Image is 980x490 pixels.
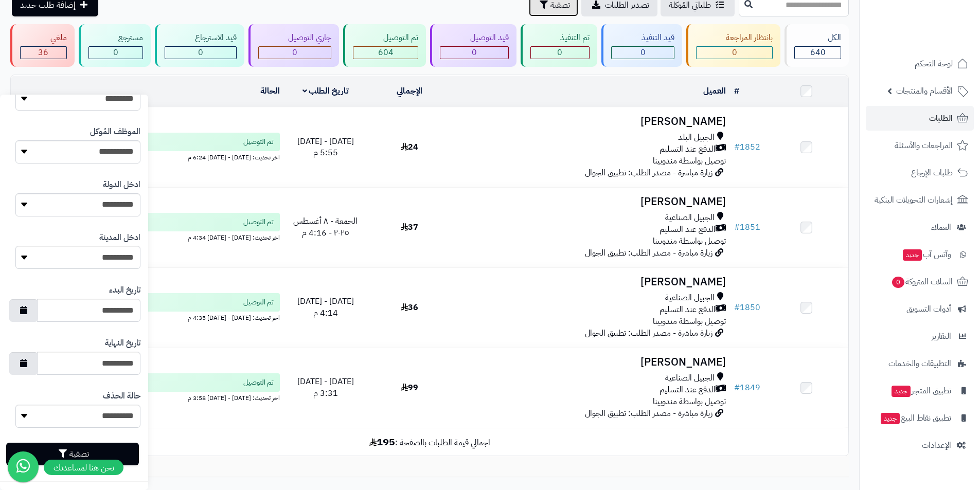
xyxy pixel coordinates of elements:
span: السلات المتروكة [891,275,953,289]
span: # [734,221,740,233]
a: تطبيق المتجرجديد [866,378,974,403]
h3: [PERSON_NAME] [455,116,726,128]
div: الكل [794,32,841,44]
span: أدوات التسويق [906,302,951,316]
span: [DATE] - [DATE] 5:55 م [297,135,354,159]
span: توصيل بواسطة مندوبينا [653,155,726,167]
a: #1852 [734,141,760,153]
a: الطلبات [866,106,974,131]
span: الدفع عند التسليم [660,143,716,155]
span: 37 [401,221,418,233]
span: طلبات الإرجاع [911,166,953,180]
span: توصيل بواسطة مندوبينا [653,395,726,408]
span: # [734,141,740,153]
span: # [734,382,740,394]
span: الجمعة - ٨ أغسطس ٢٠٢٥ - 4:16 م [293,215,358,239]
span: 0 [557,46,562,59]
span: [DATE] - [DATE] 3:31 م [297,375,354,400]
div: 604 [353,47,418,59]
span: الطلبات [929,111,953,125]
div: جاري التوصيل [258,32,332,44]
a: تاريخ الطلب [302,85,349,97]
span: توصيل بواسطة مندوبينا [653,235,726,247]
a: مسترجع 0 [77,24,153,67]
a: # [734,85,739,97]
a: العميل [703,85,726,97]
span: # [734,301,740,314]
span: 99 [401,382,418,394]
label: حالة الحذف [103,390,140,402]
button: تصفية [6,443,139,465]
a: الكل640 [782,24,851,67]
span: 0 [640,46,646,59]
span: جديد [892,386,911,397]
span: الأقسام والمنتجات [896,84,953,98]
span: 604 [378,46,394,59]
span: زيارة مباشرة - مصدر الطلب: تطبيق الجوال [585,167,712,179]
span: 0 [732,46,737,59]
span: 0 [892,277,904,288]
div: 0 [531,47,590,59]
div: تم التوصيل [353,32,418,44]
a: المراجعات والأسئلة [866,133,974,158]
div: 0 [165,47,236,59]
a: #1849 [734,382,760,394]
div: ملغي [20,32,67,44]
span: تطبيق المتجر [890,384,951,398]
span: إشعارات التحويلات البنكية [875,193,953,207]
span: 24 [401,141,418,153]
label: تاريخ البدء [109,284,140,296]
a: #1850 [734,301,760,314]
a: بانتظار المراجعة 0 [684,24,783,67]
span: التقارير [932,329,951,343]
span: تم التوصيل [243,297,274,307]
h3: [PERSON_NAME] [455,276,726,288]
div: 0 [259,47,331,59]
span: الإعدادات [922,438,951,452]
span: الجبيل الصناعية [665,212,715,224]
span: 36 [38,46,48,59]
div: قيد التنفيذ [611,32,674,44]
span: 0 [113,46,118,59]
span: الجبيل الصناعية [665,292,715,304]
span: تم التوصيل [243,137,274,147]
a: لوحة التحكم [866,51,974,76]
a: تطبيق نقاط البيعجديد [866,406,974,430]
h3: [PERSON_NAME] [455,196,726,208]
img: logo-2.png [910,29,970,50]
span: تم التوصيل [243,377,274,388]
span: توصيل بواسطة مندوبينا [653,315,726,328]
a: طلبات الإرجاع [866,160,974,185]
span: 0 [198,46,203,59]
span: الجبيل الصناعية [665,372,715,384]
span: [DATE] - [DATE] 4:14 م [297,295,354,319]
a: قيد الاسترجاع 0 [153,24,246,67]
a: الحالة [260,85,280,97]
b: 195 [369,434,395,449]
span: جديد [881,413,900,424]
label: تاريخ النهاية [105,337,140,349]
div: 0 [697,47,773,59]
a: وآتس آبجديد [866,242,974,267]
div: عرض 1 إلى 4 من 4 (1 صفحات) [3,465,430,477]
a: التقارير [866,324,974,349]
span: تم التوصيل [243,217,274,227]
h3: [PERSON_NAME] [455,356,726,368]
span: زيارة مباشرة - مصدر الطلب: تطبيق الجوال [585,247,712,259]
a: السلات المتروكة0 [866,269,974,294]
a: قيد التوصيل 0 [428,24,519,67]
a: أدوات التسويق [866,297,974,321]
div: مسترجع [88,32,144,44]
span: الدفع عند التسليم [660,224,716,235]
label: ادخل الدولة [103,179,140,191]
a: تم التوصيل 604 [341,24,428,67]
span: المراجعات والأسئلة [895,138,953,153]
span: العملاء [931,220,951,234]
div: 0 [612,47,674,59]
a: الإجمالي [397,85,422,97]
a: جاري التوصيل 0 [246,24,342,67]
a: التطبيقات والخدمات [866,351,974,376]
span: التطبيقات والخدمات [888,356,951,371]
label: الموظف المُوكل [90,126,140,138]
a: تم التنفيذ 0 [519,24,600,67]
